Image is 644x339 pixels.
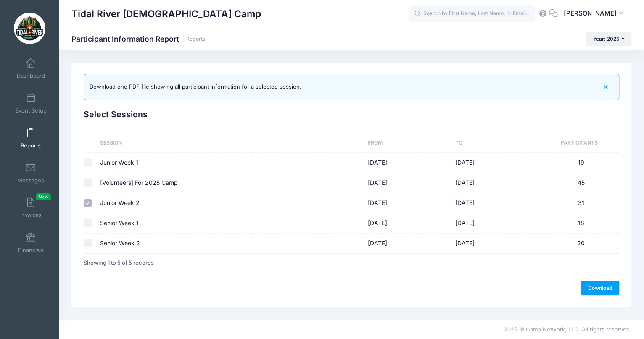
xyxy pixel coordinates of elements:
span: New [36,193,51,200]
th: Participants [539,133,619,153]
td: Junior Week 1 [96,153,364,173]
button: Year: 2025 [586,32,631,46]
h2: Select Sessions [84,110,619,119]
span: [PERSON_NAME] [563,9,616,18]
a: Event Setup [11,89,51,118]
button: [PERSON_NAME] [558,4,631,24]
span: Dashboard [17,72,45,79]
span: Messages [17,177,44,184]
th: To [451,133,538,153]
td: [DATE] [364,173,451,193]
td: 18 [539,213,619,234]
span: Year: 2025 [593,36,619,42]
td: Junior Week 2 [96,193,364,213]
span: 2025 © Camp Network, LLC. All rights reserved. [504,326,631,333]
input: Search by First Name, Last Name, or Email... [409,5,535,22]
h1: Tidal River [DEMOGRAPHIC_DATA] Camp [71,4,261,24]
th: From [364,133,451,153]
div: Showing 1 to 5 of 5 records [84,253,154,273]
a: Download [581,281,619,295]
span: Invoices [20,212,42,219]
td: 45 [539,173,619,193]
a: Financials [11,228,51,258]
div: Download one PDF file showing all participant information for a selected session. [90,83,301,91]
td: 31 [539,193,619,213]
td: Senior Week 2 [96,234,364,253]
td: [DATE] [364,193,451,213]
a: Reports [11,124,51,153]
img: Tidal River Christian Camp [14,13,45,44]
h1: Participant Information Report [71,34,206,43]
td: [DATE] [451,153,538,173]
td: Senior Week 1 [96,213,364,234]
a: Reports [186,36,206,42]
td: [DATE] [364,234,451,253]
a: InvoicesNew [11,193,51,223]
span: Event Setup [15,107,47,114]
td: [DATE] [364,153,451,173]
td: [DATE] [451,234,538,253]
td: [DATE] [364,213,451,234]
td: [DATE] [451,173,538,193]
td: [Volunteers] For 2025 Camp [96,173,364,193]
td: [DATE] [451,193,538,213]
td: 20 [539,234,619,253]
a: Messages [11,158,51,188]
a: Dashboard [11,54,51,83]
th: Session [96,133,364,153]
td: 19 [539,153,619,173]
span: Reports [21,142,41,149]
td: [DATE] [451,213,538,234]
span: Financials [18,247,44,254]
